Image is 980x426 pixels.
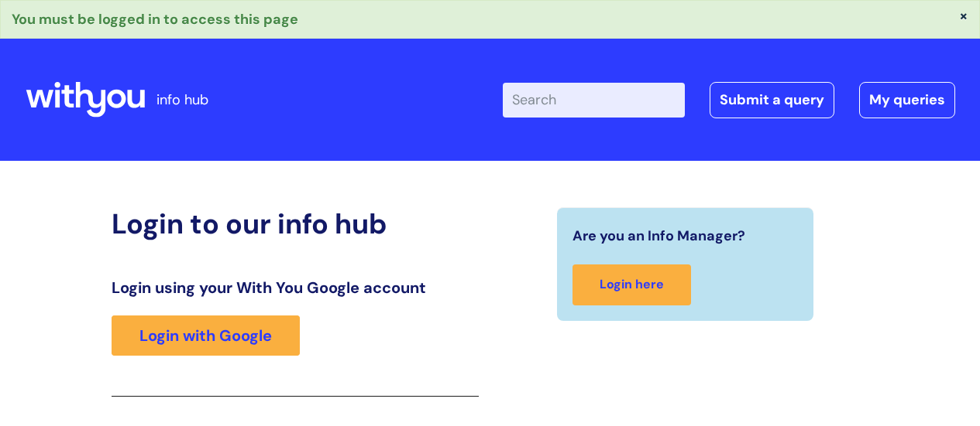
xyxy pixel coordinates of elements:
[959,9,968,22] button: ×
[573,264,691,305] a: Login here
[112,315,300,356] a: Login with Google
[503,83,685,117] input: Search
[573,223,745,248] span: Are you an Info Manager?
[112,278,479,297] h3: Login using your With You Google account
[112,207,479,240] h2: Login to our info hub
[156,87,208,112] p: info hub
[710,82,834,118] a: Submit a query
[859,82,955,118] a: My queries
